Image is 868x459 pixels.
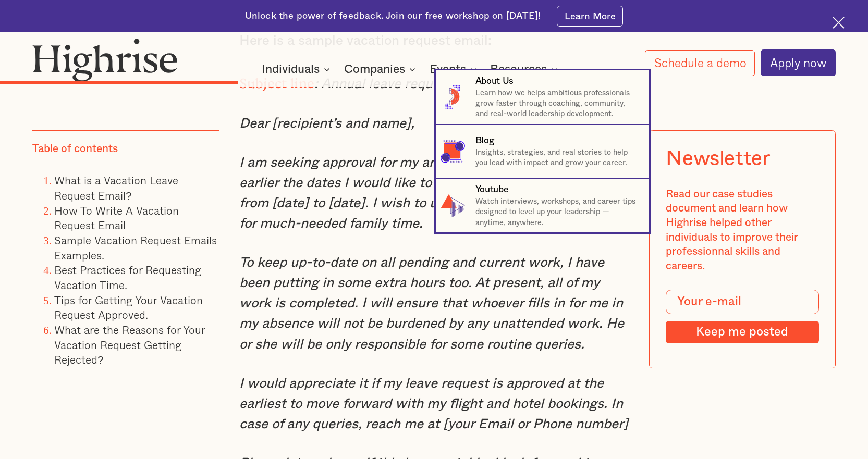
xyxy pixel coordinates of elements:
div: Blog [475,134,494,147]
a: Schedule a demo [645,50,755,76]
a: Apply now [761,49,836,76]
div: Companies [344,63,419,76]
div: Resources [490,63,547,76]
a: YoutubeWatch interviews, workshops, and career tips designed to level up your leadership — anytim... [436,179,649,233]
img: Cross icon [833,17,845,29]
a: What are the Reasons for Your Vacation Request Getting Rejected? [54,321,205,368]
div: Companies [344,63,405,76]
div: Youtube [475,183,509,196]
a: About UsLearn how we helps ambitious professionals grow faster through coaching, community, and r... [436,70,649,125]
a: BlogInsights, strategies, and real stories to help you lead with impact and grow your career. [436,125,649,179]
p: Insights, strategies, and real stories to help you lead with impact and grow your career. [475,147,638,169]
div: Unlock the power of feedback. Join our free workshop on [DATE]! [245,10,541,23]
form: Modal Form [666,290,818,344]
div: Resources [490,63,560,76]
div: About Us [475,75,514,88]
a: Best Practices for Requesting Vacation Time. [54,262,201,293]
div: Individuals [262,63,333,76]
div: Individuals [262,63,320,76]
a: Sample Vacation Request Emails Examples. [54,232,217,264]
a: Tips for Getting Your Vacation Request Approved. [54,291,203,323]
a: Learn More [557,6,623,27]
img: Highrise logo [32,38,177,82]
input: Your e-mail [666,290,818,314]
div: Events [430,63,466,76]
p: Learn how we helps ambitious professionals grow faster through coaching, community, and real-worl... [475,88,638,120]
em: I would appreciate it if my leave request is approved at the earliest to move forward with my fli... [239,377,628,431]
p: Watch interviews, workshops, and career tips designed to level up your leadership — anytime, anyw... [475,196,638,228]
em: To keep up-to-date on all pending and current work, I have been putting in some extra hours too. ... [239,256,624,351]
input: Keep me posted [666,321,818,344]
div: Events [430,63,480,76]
